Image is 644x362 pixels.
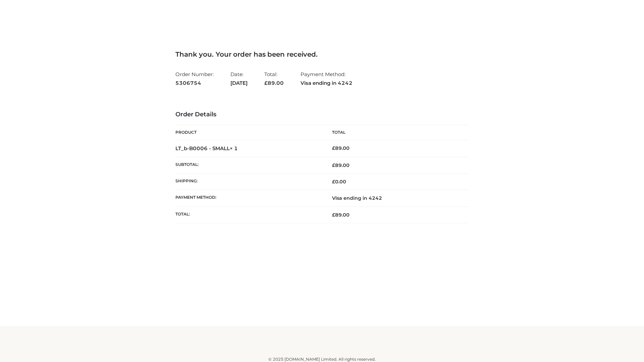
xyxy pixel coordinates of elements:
span: £ [332,212,335,218]
span: £ [332,162,335,168]
th: Total: [175,206,322,223]
th: Subtotal: [175,157,322,173]
bdi: 89.00 [332,145,350,151]
li: Payment Method: [301,68,353,89]
bdi: 0.00 [332,179,346,185]
th: Payment method: [175,190,322,206]
th: Shipping: [175,174,322,190]
strong: 5306754 [175,79,214,87]
strong: Visa ending in 4242 [301,79,353,87]
th: Product [175,125,322,140]
th: Total [322,125,469,140]
li: Date: [230,68,248,89]
span: 89.00 [332,212,350,218]
span: 89.00 [264,80,284,86]
span: £ [264,80,268,86]
li: Order Number: [175,68,214,89]
td: Visa ending in 4242 [322,190,469,206]
strong: LT_b-B0006 - SMALL [175,145,238,152]
h3: Order Details [175,111,469,118]
strong: [DATE] [230,79,248,87]
li: Total: [264,68,284,89]
h3: Thank you. Your order has been received. [175,50,469,58]
span: 89.00 [332,162,350,168]
strong: × 1 [230,145,238,152]
span: £ [332,145,335,151]
span: £ [332,179,335,185]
